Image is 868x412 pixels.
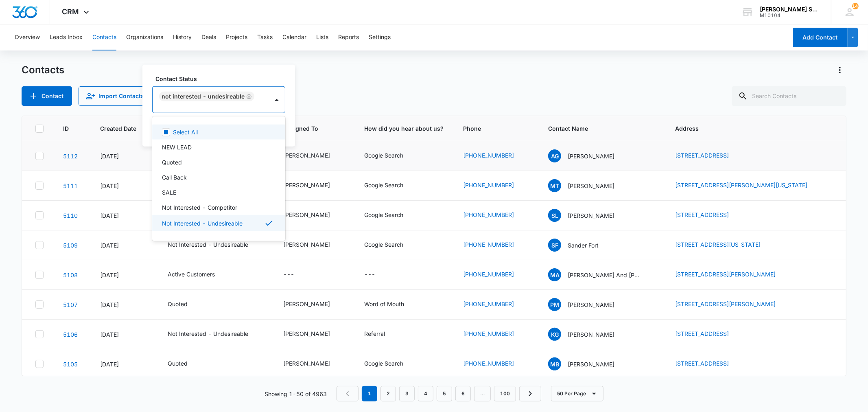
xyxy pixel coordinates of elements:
[568,360,614,368] p: [PERSON_NAME]
[548,149,629,162] div: Contact Name - Abbie Gorgan - Select to Edit Field
[62,7,79,16] span: CRM
[568,182,614,190] p: [PERSON_NAME]
[15,24,40,50] button: Overview
[364,210,418,220] div: How did you hear about us? - Google Search - Select to Edit Field
[63,124,69,133] span: ID
[338,24,359,50] button: Reports
[283,124,333,133] span: Assigned To
[283,329,330,338] div: [PERSON_NAME]
[760,13,819,18] div: account id
[22,86,72,106] button: Add Contact
[283,210,330,219] div: [PERSON_NAME]
[63,331,78,338] a: Navigate to contact details page for Kathleen Gillish
[548,179,629,192] div: Contact Name - Marteaz Turner - Select to Edit Field
[155,75,289,83] label: Contact Status
[162,203,237,212] p: Not Interested - Competitor
[168,270,215,278] div: Active Customers
[100,271,148,279] div: [DATE]
[63,242,78,249] a: Navigate to contact details page for Sander Fort
[79,86,153,106] button: Import Contacts
[168,359,202,369] div: Contact Status - Quoted - Select to Edit Field
[283,181,330,189] div: [PERSON_NAME]
[283,270,309,280] div: Assigned To - - Select to Edit Field
[463,359,529,369] div: Phone - (817) 899-5100 - Select to Edit Field
[364,151,418,161] div: How did you hear about us? - Google Search - Select to Edit Field
[63,272,78,278] a: Navigate to contact details page for Melissa And Jeff Deyro
[675,182,807,188] a: [STREET_ADDRESS][PERSON_NAME][US_STATE]
[548,298,561,311] span: PM
[675,240,775,250] div: Address - 97 Ranchero Rd, Clarkson, Kentucky, 42726 - Select to Edit Field
[283,240,345,250] div: Assigned To - Kenneth Florman - Select to Edit Field
[162,158,182,167] p: Quoted
[463,240,514,249] a: [PHONE_NUMBER]
[455,386,471,401] a: Page 6
[463,270,514,278] a: [PHONE_NUMBER]
[793,28,848,47] button: Add Contact
[337,386,541,401] nav: Pagination
[519,386,541,401] a: Next Page
[675,330,729,337] a: [STREET_ADDRESS]
[100,330,148,339] div: [DATE]
[675,181,822,191] div: Address - 3548 misty meadow dr, Dallas, Texas, 75287 - Select to Edit Field
[283,240,330,249] div: [PERSON_NAME]
[50,24,83,50] button: Leads Inbox
[283,359,345,369] div: Assigned To - Brian Johnston - Select to Edit Field
[463,300,514,308] a: [PHONE_NUMBER]
[63,361,78,368] a: Navigate to contact details page for Mark Balsano
[283,151,330,160] div: [PERSON_NAME]
[168,270,230,280] div: Contact Status - Active Customers - Select to Edit Field
[92,24,116,50] button: Contacts
[173,24,192,50] button: History
[316,24,328,50] button: Lists
[162,143,192,151] p: NEW LEAD
[162,219,243,227] p: Not Interested - Undesireable
[675,270,790,280] div: Address - 2323 Joyce, Naperville, IL, 60564 - Select to Edit Field
[283,210,345,220] div: Assigned To - Jim McDevitt - Select to Edit Field
[732,86,846,106] input: Search Contacts
[282,24,306,50] button: Calendar
[548,357,561,370] span: MB
[173,128,198,136] p: Select All
[168,300,202,309] div: Contact Status - Quoted - Select to Edit Field
[675,210,743,220] div: Address - 709 Tanager Ln, New Lenox, IL, 60451 - Select to Edit Field
[568,211,614,220] p: [PERSON_NAME]
[548,179,561,192] span: MT
[675,152,729,159] a: [STREET_ADDRESS]
[463,210,529,220] div: Phone - (708) 421-7326 - Select to Edit Field
[833,64,846,77] button: Actions
[100,300,148,309] div: [DATE]
[63,301,78,308] a: Navigate to contact details page for Patty Mann
[168,359,188,368] div: Quoted
[568,330,614,339] p: [PERSON_NAME]
[675,241,761,248] a: [STREET_ADDRESS][US_STATE]
[548,268,656,281] div: Contact Name - Melissa And Jeff Deyro - Select to Edit Field
[675,359,743,369] div: Address - 7004 Shalimar Ct, Colleyville, TX, 76034 - Select to Edit Field
[100,182,148,190] div: [DATE]
[168,329,248,338] div: Not Interested - Undesireable
[463,210,514,219] a: [PHONE_NUMBER]
[162,173,187,182] p: Call Back
[168,240,263,250] div: Contact Status - Not Interested - Undesireable - Select to Edit Field
[548,209,629,222] div: Contact Name - Sean Lucas - Select to Edit Field
[168,240,248,249] div: Not Interested - Undesireable
[369,24,391,50] button: Settings
[548,239,561,252] span: SF
[100,124,136,133] span: Created Date
[362,386,377,401] em: 1
[463,359,514,368] a: [PHONE_NUMBER]
[168,329,263,339] div: Contact Status - Not Interested - Undesireable - Select to Edit Field
[548,149,561,162] span: AG
[364,240,418,250] div: How did you hear about us? - Google Search - Select to Edit Field
[63,212,78,219] a: Navigate to contact details page for Sean Lucas
[245,94,252,99] div: Remove Not Interested - Undesireable
[126,24,163,50] button: Organizations
[257,24,273,50] button: Tasks
[551,386,603,401] button: 50 Per Page
[364,359,418,369] div: How did you hear about us? - Google Search - Select to Edit Field
[283,151,345,161] div: Assigned To - Kenneth Florman - Select to Edit Field
[162,188,176,197] p: SALE
[364,359,403,368] div: Google Search
[494,386,516,401] a: Page 100
[364,329,400,339] div: How did you hear about us? - Referral - Select to Edit Field
[760,6,819,13] div: account name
